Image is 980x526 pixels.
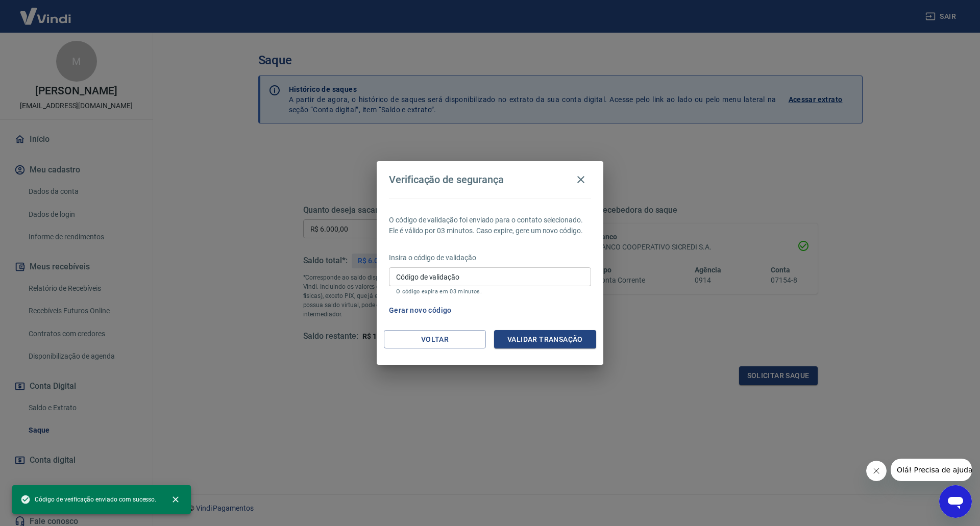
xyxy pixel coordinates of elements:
[891,459,972,481] iframe: Mensagem da empresa
[389,253,591,263] p: Insira o código de validação
[866,461,887,481] iframe: Fechar mensagem
[939,485,972,518] iframe: Botão para abrir a janela de mensagens
[389,173,504,186] h4: Verificação de segurança
[384,330,486,349] button: Voltar
[20,494,156,505] span: Código de verificação enviado com sucesso.
[385,301,456,320] button: Gerar novo código
[164,488,187,511] button: close
[396,288,584,295] p: O código expira em 03 minutos.
[494,330,596,349] button: Validar transação
[389,215,591,236] p: O código de validação foi enviado para o contato selecionado. Ele é válido por 03 minutos. Caso e...
[6,7,86,15] span: Olá! Precisa de ajuda?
